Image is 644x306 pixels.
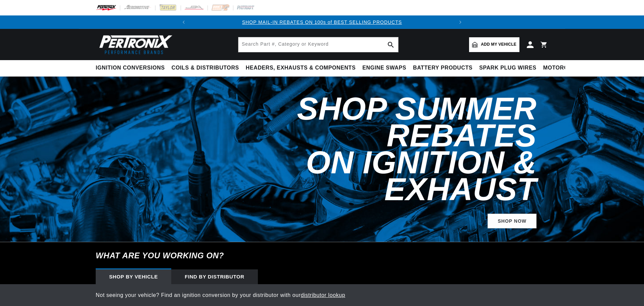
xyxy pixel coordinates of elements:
button: Translation missing: en.sections.announcements.next_announcement [454,15,467,29]
div: 1 of 2 [190,18,454,26]
slideshow-component: Translation missing: en.sections.announcements.announcement_bar [79,15,565,29]
img: Pertronix [96,33,173,56]
button: search button [383,37,398,52]
span: Spark Plug Wires [479,64,536,72]
span: Headers, Exhausts & Components [246,64,356,72]
input: Search Part #, Category or Keyword [238,37,398,52]
span: Battery Products [413,64,472,72]
div: Shop by vehicle [96,269,171,284]
summary: Battery Products [410,60,476,76]
p: Not seeing your vehicle? Find an ignition conversion by your distributor with our [96,291,548,300]
a: SHOP MAIL-IN REBATES ON 100s of BEST SELLING PRODUCTS [242,19,402,25]
summary: Engine Swaps [359,60,410,76]
summary: Ignition Conversions [96,60,168,76]
a: SHOP NOW [488,214,537,229]
summary: Headers, Exhausts & Components [242,60,359,76]
a: distributor lookup [301,292,346,298]
summary: Coils & Distributors [168,60,242,76]
span: Add my vehicle [481,41,516,48]
a: Add my vehicle [469,37,519,52]
h2: Shop Summer Rebates on Ignition & Exhaust [249,95,537,203]
span: Engine Swaps [362,64,406,72]
span: Coils & Distributors [172,64,239,72]
div: Find by Distributor [171,269,258,284]
h6: What are you working on? [79,242,565,269]
summary: Spark Plug Wires [476,60,540,76]
span: Motorcycle [543,64,583,72]
summary: Motorcycle [540,60,587,76]
div: Announcement [190,18,454,26]
button: Translation missing: en.sections.announcements.previous_announcement [177,15,190,29]
span: Ignition Conversions [96,64,165,72]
